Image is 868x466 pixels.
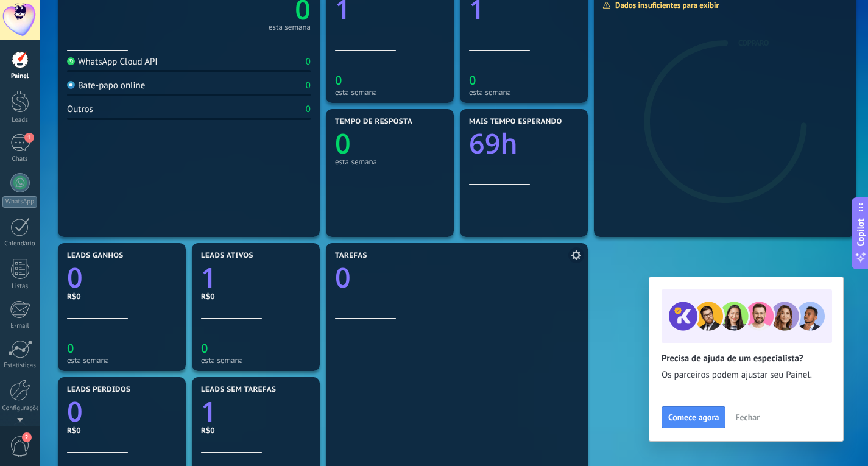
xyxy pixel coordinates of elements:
span: Copilot [855,218,867,246]
span: Tarefas [335,252,367,260]
text: 0 [67,393,83,430]
a: 1 [201,393,311,430]
div: esta semana [469,88,579,97]
img: WhatsApp Cloud API [67,57,75,65]
div: esta semana [67,356,177,365]
div: R$0 [201,291,311,302]
span: Fechar [735,413,760,422]
img: Bate-papo online [67,81,75,89]
button: Fechar [730,408,765,426]
h2: Precisa de ajuda de um especialista? [662,353,831,364]
a: 1 [201,259,311,296]
span: 1 [24,133,34,143]
div: esta semana [201,356,311,365]
text: 0 [67,259,83,296]
div: esta semana [269,24,311,30]
div: R$0 [67,425,177,436]
text: 0 [67,340,74,356]
div: Outros [67,104,93,115]
span: Leads perdidos [67,386,130,394]
span: Leads sem tarefas [201,386,276,394]
div: Configurações [2,404,38,412]
div: WhatsApp [2,196,37,208]
text: 0 [335,259,351,296]
div: Calendário [2,240,38,248]
div: 0 [306,80,311,91]
div: R$0 [201,425,311,436]
span: Mais tempo esperando [469,118,562,126]
span: Leads ativos [201,252,253,260]
text: 69h [469,125,518,162]
span: 2 [22,432,32,442]
text: 0 [469,72,476,88]
div: Bate-papo online [67,80,145,91]
button: Comece agora [662,406,725,428]
text: 0 [335,125,351,162]
div: WhatsApp Cloud API [67,56,158,68]
div: Leads [2,116,38,124]
span: Comece agora [668,413,719,422]
div: esta semana [335,88,445,97]
div: Painel [2,72,38,80]
text: 0 [201,340,208,356]
span: Leads ganhos [67,252,124,260]
div: Listas [2,283,38,291]
div: R$0 [67,291,177,302]
text: 0 [335,72,342,88]
div: esta semana [335,157,445,166]
a: 0 [335,259,579,296]
div: 0 [306,56,311,68]
text: 1 [201,259,217,296]
div: E-mail [2,322,38,330]
span: Os parceiros podem ajustar seu Painel. [662,369,831,381]
a: 0 [67,259,177,296]
span: Tempo de resposta [335,118,412,126]
text: 1 [201,393,217,430]
a: 0 [67,393,177,430]
div: 0 [306,104,311,115]
div: Chats [2,155,38,163]
div: Estatísticas [2,362,38,370]
a: 69h [469,125,579,162]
